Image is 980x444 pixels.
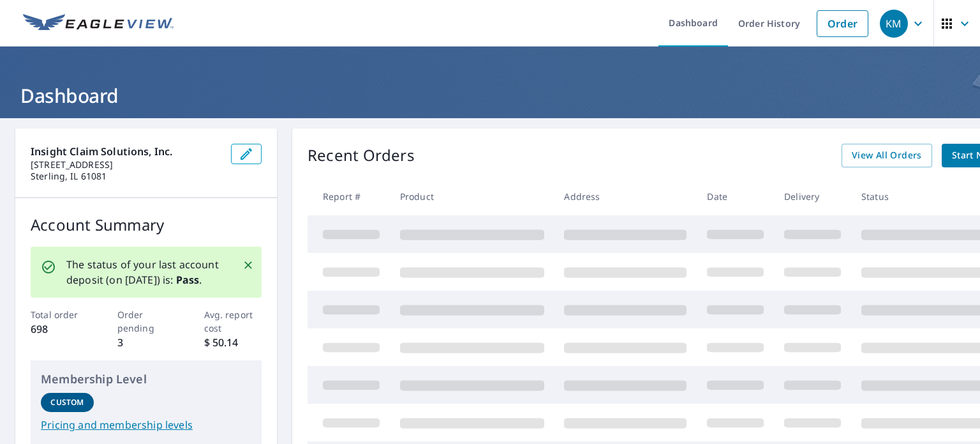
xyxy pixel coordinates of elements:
p: Total order [31,308,89,321]
th: Address [554,178,697,215]
p: Custom [50,397,84,408]
p: Sterling, IL 61081 [31,171,221,182]
th: Product [390,178,554,215]
p: Avg. report cost [204,308,262,335]
p: 3 [117,335,175,350]
a: Pricing and membership levels [41,417,251,433]
th: Report # [308,178,390,215]
p: Order pending [117,308,175,335]
p: Account Summary [31,213,262,236]
p: Membership Level [41,371,251,388]
th: Delivery [774,178,851,215]
p: 698 [31,321,89,337]
div: KM [880,10,908,38]
button: Close [240,257,256,273]
p: Recent Orders [308,144,415,167]
p: The status of your last account deposit (on [DATE]) is: . [66,257,227,287]
h1: Dashboard [15,82,965,109]
a: View All Orders [842,144,932,167]
b: Pass [176,273,200,287]
a: Order [817,10,868,37]
p: $ 50.14 [204,335,262,350]
img: EV Logo [23,14,174,33]
th: Date [697,178,774,215]
span: View All Orders [852,148,922,164]
p: [STREET_ADDRESS] [31,159,221,171]
p: Insight Claim Solutions, Inc. [31,144,221,159]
